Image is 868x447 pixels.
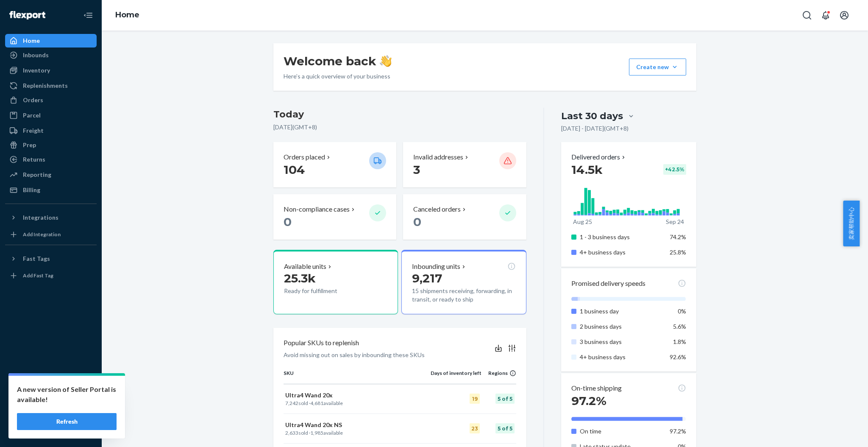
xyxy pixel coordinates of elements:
[5,48,97,62] a: Inbounds
[23,186,40,194] div: Billing
[670,353,686,360] span: 92.6%
[431,369,481,384] th: Days of inventory left
[663,164,686,175] div: + 42.5 %
[285,430,298,436] span: 2,633
[413,162,420,177] span: 3
[9,11,45,20] img: Flexport logo
[403,194,526,240] button: Canceled orders 0
[670,249,686,256] span: 25.8%
[836,7,853,24] button: Open account menu
[798,7,815,24] button: Open Search Box
[413,215,421,229] span: 0
[481,369,516,377] div: Regions
[470,423,480,433] div: 23
[561,124,629,133] p: [DATE] - [DATE] ( GMT+8 )
[273,250,398,314] button: Available units25.3kReady for fulfillment
[285,429,429,436] p: sold · available
[673,323,686,330] span: 5.6%
[573,218,592,226] p: Aug 25
[310,400,323,406] span: 4,681
[285,400,429,407] p: sold · available
[23,155,45,164] div: Returns
[285,421,429,429] p: Ultra4 Wand 20x NS
[5,138,97,152] a: Prep
[80,7,97,24] button: Close Navigation
[284,262,326,271] p: Available units
[5,409,97,422] a: Help Center
[5,153,97,166] a: Returns
[17,384,117,405] p: A new version of Seller Portal is available!
[284,215,292,229] span: 0
[284,351,425,359] p: Avoid missing out on sales by inbounding these SKUs
[629,59,686,75] button: Create new
[666,218,684,226] p: Sep 24
[5,211,97,224] button: Integrations
[284,338,359,348] p: Popular SKUs to replenish
[580,248,663,257] p: 4+ business days
[495,423,515,433] div: 5 of 5
[571,279,645,288] p: Promised delivery speeds
[273,123,526,131] p: [DATE] ( GMT+8 )
[23,111,41,120] div: Parcel
[23,141,36,149] div: Prep
[403,142,526,187] button: Invalid addresses 3
[23,96,43,104] div: Orders
[580,338,663,346] p: 3 business days
[310,430,323,436] span: 1,985
[23,66,50,75] div: Inventory
[5,34,97,47] a: Home
[23,254,50,263] div: Fast Tags
[273,142,396,187] button: Orders placed 104
[23,126,44,135] div: Freight
[284,287,362,295] p: Ready for fulfillment
[401,250,526,314] button: Inbounding units9,21715 shipments receiving, forwarding, in transit, or ready to ship
[284,162,305,177] span: 104
[580,427,663,436] p: On time
[17,413,117,430] button: Refresh
[273,194,396,240] button: Non-compliance cases 0
[5,252,97,265] button: Fast Tags
[23,272,53,279] div: Add Fast Tag
[23,36,40,45] div: Home
[273,108,526,121] h3: Today
[571,162,603,177] span: 14.5k
[284,152,325,162] p: Orders placed
[284,72,392,81] p: Here’s a quick overview of your business
[5,183,97,197] a: Billing
[285,400,298,406] span: 7,242
[23,170,51,179] div: Reporting
[5,124,97,137] a: Freight
[580,307,663,316] p: 1 business day
[5,79,97,92] a: Replenishments
[23,51,49,59] div: Inbounds
[580,353,663,361] p: 4+ business days
[571,383,622,393] p: On-time shipping
[23,81,68,90] div: Replenishments
[5,109,97,122] a: Parcel
[580,233,663,241] p: 1 - 3 business days
[580,322,663,331] p: 2 business days
[23,213,58,222] div: Integrations
[5,423,97,437] button: Give Feedback
[470,394,480,404] div: 19
[412,287,515,304] p: 15 shipments receiving, forwarding, in transit, or ready to ship
[495,394,515,404] div: 5 of 5
[670,233,686,240] span: 74.2%
[561,109,623,123] div: Last 30 days
[843,201,860,246] button: 卖家帮助中心
[5,228,97,241] a: Add Integration
[412,262,460,271] p: Inbounding units
[115,10,139,20] a: Home
[5,380,97,394] a: Settings
[571,152,627,162] button: Delivered orders
[413,152,463,162] p: Invalid addresses
[284,271,316,285] span: 25.3k
[23,231,61,238] div: Add Integration
[670,427,686,435] span: 97.2%
[817,7,834,24] button: Open notifications
[412,271,442,285] span: 9,217
[5,394,97,408] a: Talk to Support
[284,204,350,214] p: Non-compliance cases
